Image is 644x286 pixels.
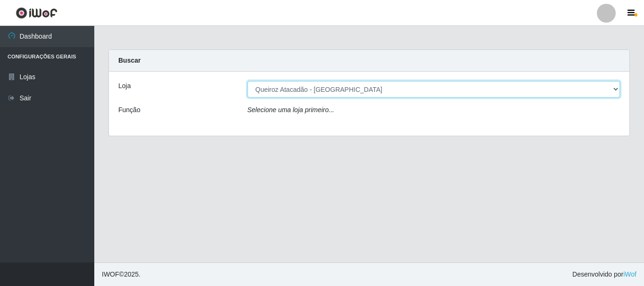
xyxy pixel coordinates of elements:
[118,81,131,91] label: Loja
[102,270,119,278] span: IWOF
[118,105,140,115] label: Função
[623,270,636,278] a: iWof
[118,57,140,64] strong: Buscar
[572,270,636,279] span: Desenvolvido por
[102,270,140,279] span: © 2025 .
[16,7,58,19] img: CoreUI Logo
[248,106,334,114] i: Selecione uma loja primeiro...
